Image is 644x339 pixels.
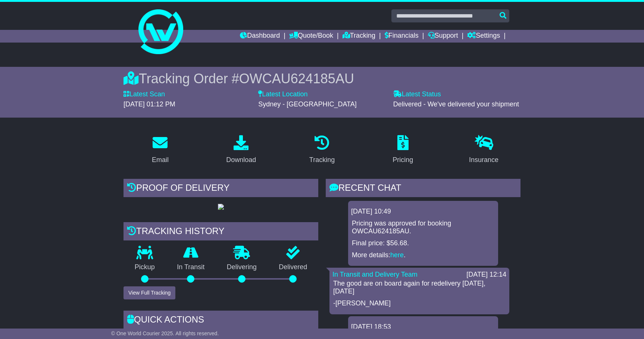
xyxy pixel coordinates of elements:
[216,263,268,271] p: Delivering
[124,90,165,99] label: Latest Scan
[393,100,519,108] span: Delivered - We've delivered your shipment
[124,286,175,299] button: View Full Tracking
[124,71,520,87] div: Tracking Order #
[289,30,333,43] a: Quote/Book
[467,30,500,43] a: Settings
[332,271,418,278] a: In Transit and Delivery Team
[352,239,494,248] p: Final price: $56.68.
[111,330,219,336] span: © One World Courier 2025. All rights reserved.
[351,323,495,331] div: [DATE] 18:53
[333,299,506,308] p: -[PERSON_NAME]
[352,220,494,236] p: Pricing was approved for booking OWCAU624185AU.
[326,179,520,199] div: RECENT CHAT
[352,251,494,259] p: More details: .
[124,100,175,108] span: [DATE] 01:12 PM
[428,30,458,43] a: Support
[388,133,418,168] a: Pricing
[268,263,319,271] p: Delivered
[124,222,318,242] div: Tracking history
[124,311,318,331] div: Quick Actions
[343,30,375,43] a: Tracking
[258,100,356,108] span: Sydney - [GEOGRAPHIC_DATA]
[466,271,506,279] div: [DATE] 12:14
[393,90,441,99] label: Latest Status
[390,251,404,259] a: here
[258,90,307,99] label: Latest Location
[218,204,224,210] img: GetPodImage
[147,133,173,168] a: Email
[166,263,216,271] p: In Transit
[393,155,413,165] div: Pricing
[464,133,503,168] a: Insurance
[385,30,419,43] a: Financials
[304,133,340,168] a: Tracking
[240,30,280,43] a: Dashboard
[124,263,166,271] p: Pickup
[152,155,169,165] div: Email
[239,71,354,86] span: OWCAU624185AU
[124,179,318,199] div: Proof of Delivery
[469,155,498,165] div: Insurance
[226,155,256,165] div: Download
[309,155,335,165] div: Tracking
[351,208,495,216] div: [DATE] 10:49
[221,133,261,168] a: Download
[333,280,506,296] p: The good are on board again for redelivery [DATE], [DATE]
